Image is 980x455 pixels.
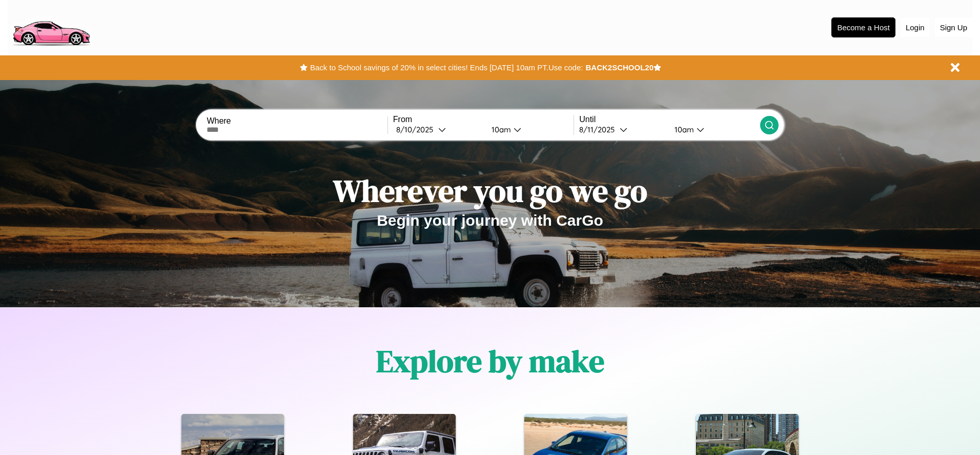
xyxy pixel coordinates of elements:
b: BACK2SCHOOL20 [585,63,654,72]
div: 8 / 11 / 2025 [579,125,620,134]
div: 10am [486,125,514,134]
div: 8 / 10 / 2025 [396,125,438,134]
button: 10am [483,124,574,135]
button: Become a Host [831,17,895,37]
button: Back to School savings of 20% in select cities! Ends [DATE] 10am PT.Use code: [308,61,585,75]
h1: Explore by make [376,340,604,382]
label: From [393,115,574,124]
button: Sign Up [935,18,972,37]
div: 10am [669,125,697,134]
label: Where [207,116,387,126]
button: 8/10/2025 [393,124,483,135]
img: logo [8,5,94,48]
button: Login [901,18,930,37]
button: 10am [666,124,760,135]
label: Until [579,115,760,124]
